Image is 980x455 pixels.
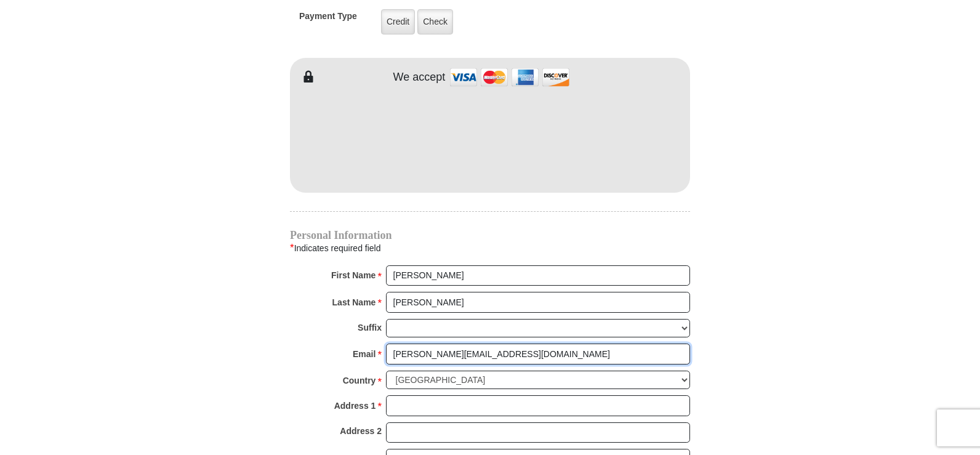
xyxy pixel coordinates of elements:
[299,11,357,28] h5: Payment Type
[448,64,571,91] img: credit cards accepted
[334,397,376,414] strong: Address 1
[340,422,382,440] strong: Address 2
[331,267,376,284] strong: First Name
[332,294,376,311] strong: Last Name
[381,9,415,34] label: Credit
[343,372,376,389] strong: Country
[353,345,376,363] strong: Email
[358,319,382,336] strong: Suffix
[290,230,690,240] h4: Personal Information
[393,71,446,84] h4: We accept
[417,9,453,34] label: Check
[290,240,690,256] div: Indicates required field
